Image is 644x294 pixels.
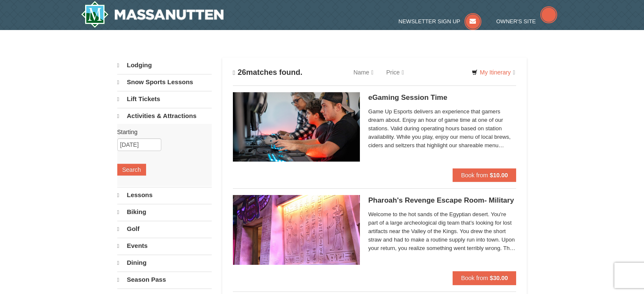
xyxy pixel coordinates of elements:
[398,18,481,25] a: Newsletter Sign Up
[233,92,360,162] img: 19664770-34-0b975b5b.jpg
[461,172,488,179] span: Book from
[117,164,146,176] button: Search
[490,172,508,179] strong: $10.00
[117,221,212,237] a: Golf
[496,18,536,25] span: Owner's Site
[117,108,212,124] a: Activities & Attractions
[368,107,517,150] span: Game Up Esports delivers an experience that gamers dream about. Enjoy an hour of game time at one...
[117,204,212,220] a: Biking
[461,275,488,281] span: Book from
[117,272,212,288] a: Season Pass
[368,210,517,253] span: Welcome to the hot sands of the Egyptian desert. You're part of a large archeological dig team th...
[81,1,224,28] img: Massanutten Resort Logo
[466,66,520,79] a: My Itinerary
[368,196,517,205] h5: Pharoah's Revenge Escape Room- Military
[380,64,410,81] a: Price
[347,64,380,81] a: Name
[117,238,212,254] a: Events
[453,168,517,182] button: Book from $10.00
[233,195,360,264] img: 6619913-410-20a124c9.jpg
[398,18,460,25] span: Newsletter Sign Up
[490,275,508,281] strong: $30.00
[117,128,205,136] label: Starting
[368,93,517,102] h5: eGaming Session Time
[453,271,517,285] button: Book from $30.00
[117,74,212,90] a: Snow Sports Lessons
[117,187,212,203] a: Lessons
[117,255,212,271] a: Dining
[117,58,212,73] a: Lodging
[117,91,212,107] a: Lift Tickets
[81,1,224,28] a: Massanutten Resort
[496,18,557,25] a: Owner's Site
